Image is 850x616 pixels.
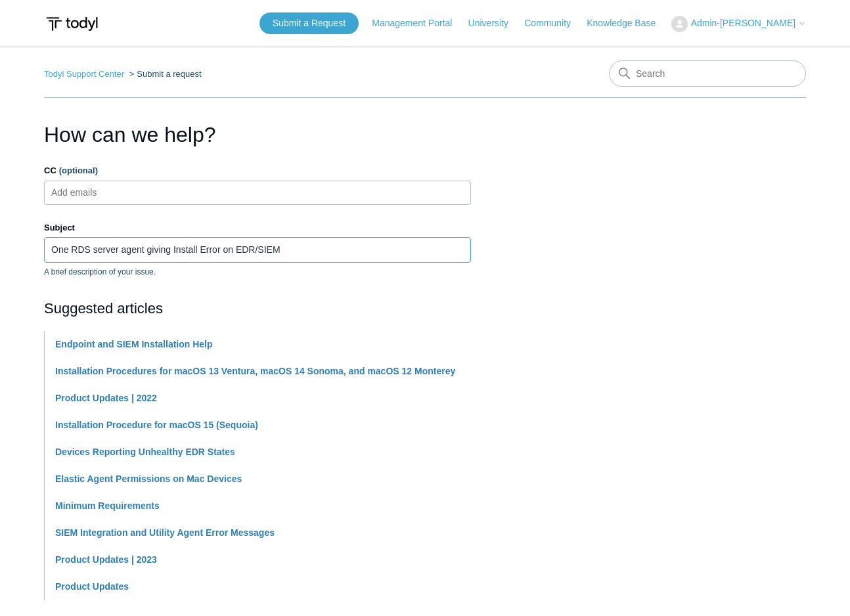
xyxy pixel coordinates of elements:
[587,16,669,30] a: Knowledge Base
[55,339,213,349] a: Endpoint and SIEM Installation Help
[44,119,471,150] h1: How can we help?
[259,12,359,34] a: Submit a Request
[55,393,157,403] a: Product Updates | 2022
[44,164,471,177] label: CC
[44,266,471,278] p: A brief description of your issue.
[524,16,584,30] a: Community
[691,18,795,28] span: Admin-[PERSON_NAME]
[609,60,806,87] input: Search
[59,165,98,175] span: (optional)
[127,69,202,79] li: Submit a request
[44,297,471,319] h2: Suggested articles
[55,447,235,457] a: Devices Reporting Unhealthy EDR States
[47,183,125,202] input: Add emails
[468,16,522,30] a: University
[44,69,127,79] li: Todyl Support Center
[55,420,258,430] a: Installation Procedure for macOS 15 (Sequoia)
[44,221,471,234] label: Subject
[55,527,275,538] a: SIEM Integration and Utility Agent Error Messages
[55,473,242,484] a: Elastic Agent Permissions on Mac Devices
[671,16,806,32] button: Admin-[PERSON_NAME]
[44,69,124,79] a: Todyl Support Center
[55,581,129,592] a: Product Updates
[44,12,100,36] img: Todyl Support Center Help Center home page
[55,500,160,511] a: Minimum Requirements
[55,554,157,565] a: Product Updates | 2023
[372,16,465,30] a: Management Portal
[55,366,455,376] a: Installation Procedures for macOS 13 Ventura, macOS 14 Sonoma, and macOS 12 Monterey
